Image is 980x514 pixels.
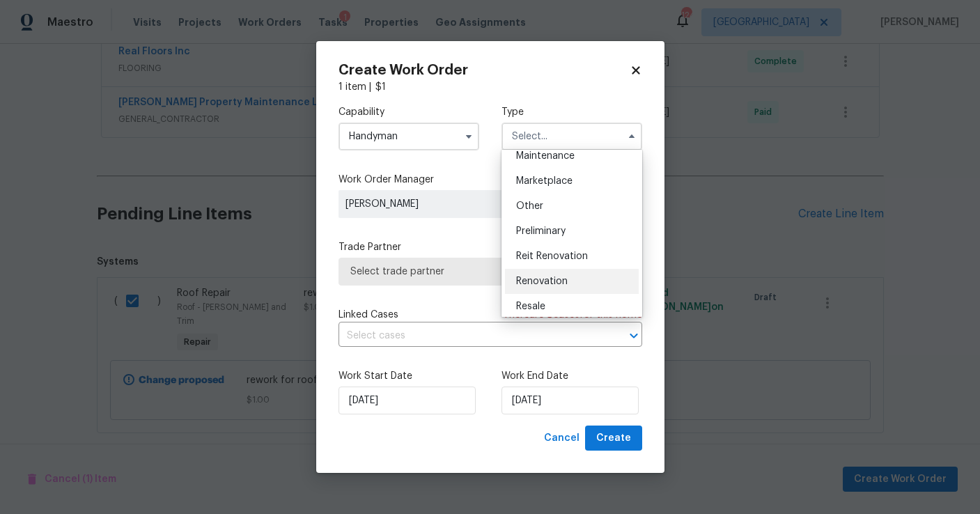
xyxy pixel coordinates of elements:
label: Work Start Date [339,369,479,383]
span: Select trade partner [350,265,630,279]
span: Reit Renovation [516,251,588,261]
span: 5 [547,310,553,320]
div: 1 item | [339,80,642,94]
span: Other [516,201,543,211]
span: Resale [516,302,545,311]
span: Marketplace [516,176,573,186]
span: Cancel [544,430,580,447]
h2: Create Work Order [339,63,630,77]
button: Cancel [538,426,585,451]
button: Hide options [623,128,640,145]
button: Show options [460,128,477,145]
input: M/D/YYYY [501,387,639,414]
span: Renovation [516,277,568,286]
label: Trade Partner [339,240,642,254]
span: Preliminary [516,226,566,236]
label: Work Order Manager [339,173,642,187]
span: [PERSON_NAME] [345,197,546,211]
span: Linked Cases [339,308,398,322]
span: Maintenance [516,151,575,161]
label: Type [501,105,642,119]
input: M/D/YYYY [339,387,476,414]
input: Select... [501,123,642,150]
label: Capability [339,105,479,119]
label: Work End Date [501,369,642,383]
span: Create [596,430,631,447]
button: Create [585,426,642,451]
span: $ 1 [375,82,386,92]
input: Select... [339,123,479,150]
input: Select cases [339,325,603,347]
button: Open [624,326,644,345]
